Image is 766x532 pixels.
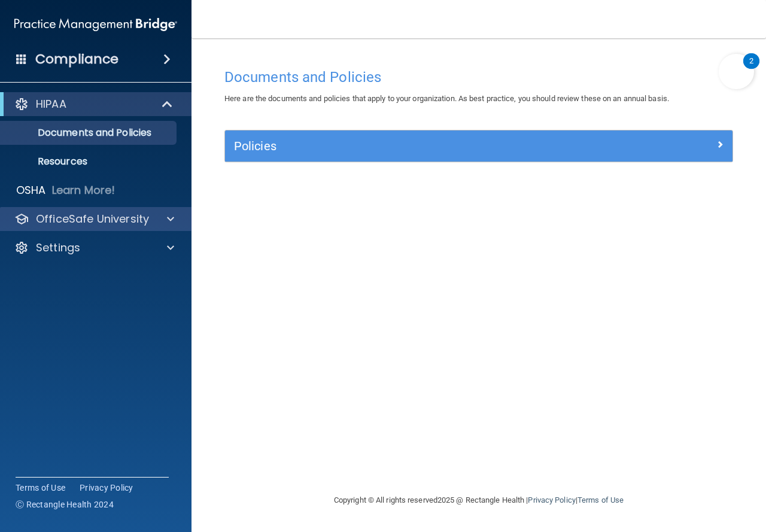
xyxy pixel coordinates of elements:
[234,136,724,156] a: Policies
[36,212,149,226] p: OfficeSafe University
[80,482,133,494] a: Privacy Policy
[36,241,80,255] p: Settings
[8,127,171,139] p: Documents and Policies
[749,61,753,77] div: 2
[234,139,597,153] h5: Policies
[16,482,65,494] a: Terms of Use
[16,183,46,197] p: OSHA
[577,495,624,504] a: Terms of Use
[224,69,733,85] h4: Documents and Policies
[224,94,669,103] span: Here are the documents and policies that apply to your organization. As best practice, you should...
[14,241,174,255] a: Settings
[35,51,118,68] h4: Compliance
[719,54,754,89] button: Open Resource Center, 2 new notifications
[52,183,115,197] p: Learn More!
[14,13,177,37] img: PMB logo
[260,481,697,519] div: Copyright © All rights reserved 2025 @ Rectangle Health | |
[14,97,174,111] a: HIPAA
[36,97,66,111] p: HIPAA
[16,498,114,510] span: Ⓒ Rectangle Health 2024
[8,156,171,168] p: Resources
[14,212,174,226] a: OfficeSafe University
[528,495,575,504] a: Privacy Policy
